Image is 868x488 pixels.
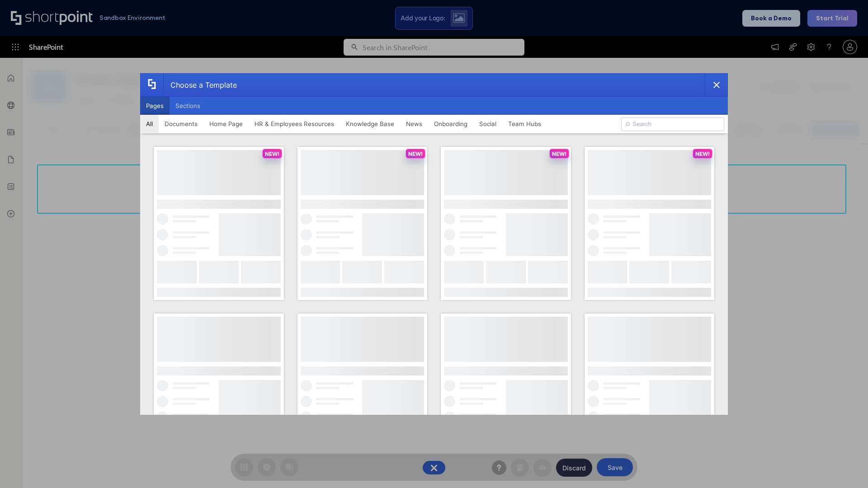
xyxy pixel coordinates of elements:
[473,115,502,133] button: Social
[552,150,566,157] p: NEW!
[621,117,724,131] input: Search
[140,97,170,115] button: Pages
[340,115,400,133] button: Knowledge Base
[400,115,428,133] button: News
[163,74,237,96] div: Choose a Template
[203,115,249,133] button: Home Page
[428,115,473,133] button: Onboarding
[502,115,547,133] button: Team Hubs
[695,150,710,157] p: NEW!
[249,115,340,133] button: HR & Employees Resources
[823,445,868,488] iframe: Chat Widget
[170,97,206,115] button: Sections
[140,115,159,133] button: All
[159,115,203,133] button: Documents
[265,150,279,157] p: NEW!
[408,150,423,157] p: NEW!
[140,73,728,415] div: template selector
